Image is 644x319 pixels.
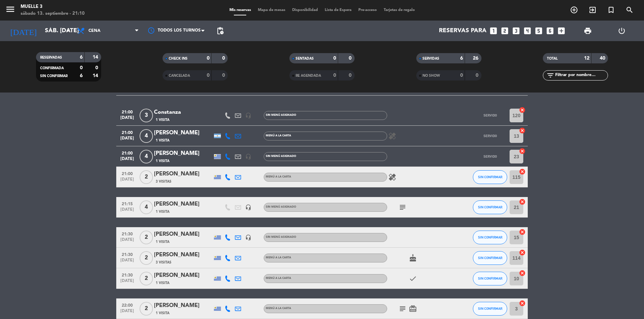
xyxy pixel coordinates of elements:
[266,134,291,137] span: MENÚ A LA CARTA
[154,200,212,209] div: [PERSON_NAME]
[478,307,502,310] span: SIN CONFIRMAR
[156,260,171,265] span: 3 Visitas
[500,26,509,35] i: looks_two
[473,56,480,61] strong: 26
[156,138,169,143] span: 1 Visita
[570,6,578,14] i: add_circle_outline
[600,56,607,61] strong: 40
[266,256,291,259] span: MENÚ A LA CARTA
[119,169,136,177] span: 21:00
[169,74,190,77] span: CANCELADA
[484,134,497,138] span: SERVIDO
[21,10,85,17] div: sábado 13. septiembre - 21:10
[519,148,526,155] i: cancel
[547,57,558,60] span: TOTAL
[512,26,521,35] i: looks_3
[519,168,526,175] i: cancel
[409,305,417,313] i: card_giftcard
[119,136,136,144] span: [DATE]
[380,8,418,12] span: Tarjetas de regalo
[156,209,169,214] span: 1 Visita
[119,309,136,317] span: [DATE]
[119,128,136,136] span: 21:00
[605,21,639,41] div: LOG OUT
[478,175,502,179] span: SIN CONFIRMAR
[478,205,502,209] span: SIN CONFIRMAR
[478,277,502,280] span: SIN CONFIRMAR
[460,56,463,61] strong: 6
[40,66,64,70] span: CONFIRMADA
[156,117,169,123] span: 1 Visita
[523,26,532,35] i: looks_4
[5,23,41,38] i: [DATE]
[266,307,291,310] span: MENÚ A LA CARTA
[484,113,497,117] span: SERVIDO
[226,8,254,12] span: Mis reservas
[478,256,502,260] span: SIN CONFIRMAR
[473,150,507,163] button: SERVIDO
[95,65,99,70] strong: 0
[554,72,608,79] input: Filtrar por nombre...
[140,302,153,316] span: 2
[207,73,210,78] strong: 0
[519,198,526,205] i: cancel
[5,4,15,14] i: menu
[245,112,251,119] i: headset_mic
[519,270,526,277] i: cancel
[216,27,224,35] span: pending_actions
[473,109,507,122] button: SERVIDO
[266,155,296,158] span: Sin menú asignado
[409,254,417,262] i: cake
[119,115,136,123] span: [DATE]
[473,251,507,265] button: SIN CONFIRMAR
[119,271,136,279] span: 21:30
[266,206,296,208] span: Sin menú asignado
[355,8,380,12] span: Pre-acceso
[534,26,543,35] i: looks_5
[473,231,507,244] button: SIN CONFIRMAR
[349,56,353,61] strong: 0
[154,149,212,158] div: [PERSON_NAME]
[588,6,597,14] i: exit_to_app
[519,249,526,256] i: cancel
[289,8,321,12] span: Disponibilidad
[156,158,169,164] span: 1 Visita
[245,234,251,241] i: headset_mic
[119,177,136,185] span: [DATE]
[169,57,188,60] span: CHECK INS
[266,175,291,178] span: MENÚ A LA CARTA
[473,170,507,184] button: SIN CONFIRMAR
[156,280,169,286] span: 1 Visita
[140,231,153,244] span: 2
[266,236,296,238] span: Sin menú asignado
[422,57,439,60] span: SERVIDAS
[484,155,497,158] span: SERVIDO
[478,235,502,239] span: SIN CONFIRMAR
[154,170,212,179] div: [PERSON_NAME]
[519,229,526,235] i: cancel
[266,114,296,116] span: Sin menú asignado
[349,73,353,78] strong: 0
[154,271,212,280] div: [PERSON_NAME]
[21,3,85,10] div: Muelle 3
[154,128,212,137] div: [PERSON_NAME]
[80,65,83,70] strong: 0
[119,301,136,309] span: 22:00
[93,73,99,78] strong: 14
[93,55,99,60] strong: 14
[154,250,212,259] div: [PERSON_NAME]
[519,300,526,307] i: cancel
[140,170,153,184] span: 2
[473,200,507,214] button: SIN CONFIRMAR
[140,109,153,122] span: 3
[80,55,83,60] strong: 6
[625,6,634,14] i: search
[618,27,626,35] i: power_settings_new
[154,230,212,239] div: [PERSON_NAME]
[245,204,251,210] i: headset_mic
[119,250,136,258] span: 21:30
[140,272,153,285] span: 2
[460,73,463,78] strong: 0
[40,56,62,59] span: RESERVADAS
[80,73,83,78] strong: 6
